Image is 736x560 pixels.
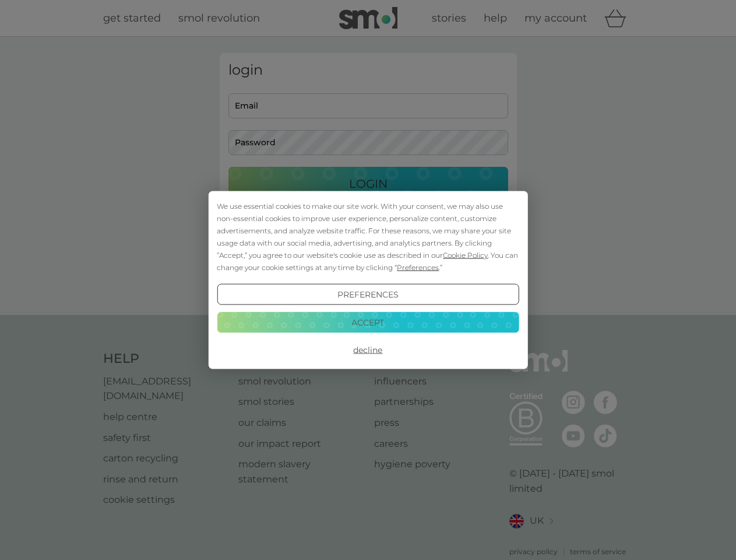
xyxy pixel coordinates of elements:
[217,284,519,305] button: Preferences
[217,311,519,332] button: Accept
[397,263,439,272] span: Preferences
[217,200,519,274] div: We use essential cookies to make our site work. With your consent, we may also use non-essential ...
[208,191,527,369] div: Cookie Consent Prompt
[217,339,519,360] button: Decline
[443,251,488,260] span: Cookie Policy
